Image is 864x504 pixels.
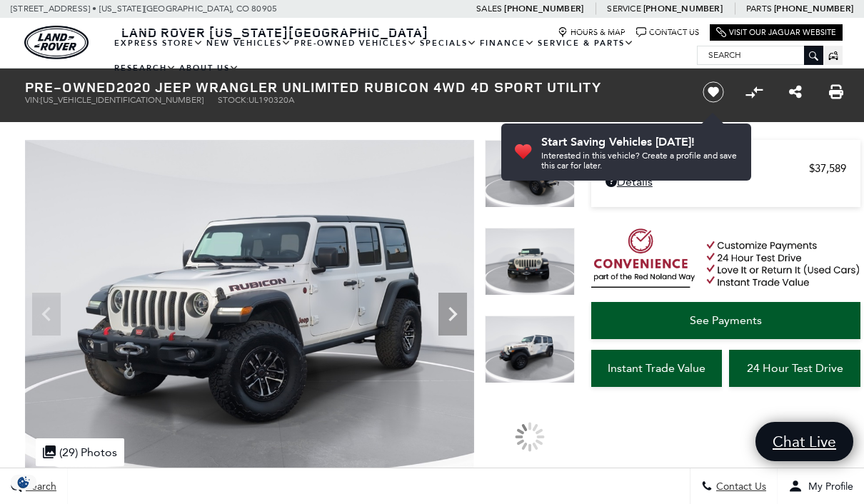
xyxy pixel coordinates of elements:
[36,438,124,466] div: (29) Photos
[809,162,846,175] span: $37,589
[113,31,697,81] nav: Main Navigation
[774,3,853,14] a: [PHONE_NUMBER]
[113,56,178,81] a: Research
[606,175,846,188] a: Details
[205,31,293,56] a: New Vehicles
[608,361,705,375] span: Instant Trade Value
[11,4,277,14] a: [STREET_ADDRESS] • [US_STATE][GEOGRAPHIC_DATA], CO 80905
[478,31,536,56] a: Finance
[113,24,437,41] a: Land Rover [US_STATE][GEOGRAPHIC_DATA]
[248,95,294,105] span: UL190320A
[636,27,699,38] a: Contact Us
[25,95,41,105] span: VIN:
[24,26,89,59] img: Land Rover
[24,26,89,59] a: land-rover
[606,162,846,175] a: Retailer Selling Price $37,589
[746,4,772,14] span: Parts
[729,350,860,387] a: 24 Hour Test Drive
[698,81,729,104] button: Save vehicle
[218,95,248,105] span: Stock:
[25,79,678,95] h1: 2020 Jeep Wrangler Unlimited Rubicon 4WD 4D Sport Utility
[25,77,116,96] strong: Pre-Owned
[7,475,40,490] img: Opt-Out Icon
[606,162,809,175] span: Retailer Selling Price
[698,46,823,64] input: Search
[591,302,860,339] a: See Payments
[789,84,802,101] a: Share this Pre-Owned 2020 Jeep Wrangler Unlimited Rubicon 4WD 4D Sport Utility
[778,468,864,504] button: Open user profile menu
[536,31,636,56] a: Service & Parts
[690,313,762,327] span: See Payments
[438,293,467,336] div: Next
[747,361,843,375] span: 24 Hour Test Drive
[607,4,641,14] span: Service
[716,27,836,38] a: Visit Our Jaguar Website
[7,475,40,490] section: Click to Open Cookie Consent Modal
[25,140,474,477] img: Used 2020 Bright White Clearcoat Jeep Unlimited Rubicon image 1
[504,3,583,14] a: [PHONE_NUMBER]
[485,316,575,383] img: Used 2020 Bright White Clearcoat Jeep Unlimited Rubicon image 4
[293,31,418,56] a: Pre-Owned Vehicles
[765,432,843,451] span: Chat Live
[743,81,765,103] button: Compare Vehicle
[485,228,575,296] img: Used 2020 Bright White Clearcoat Jeep Unlimited Rubicon image 3
[41,95,204,105] span: [US_VEHICLE_IDENTIFICATION_NUMBER]
[476,4,502,14] span: Sales
[829,84,843,101] a: Print this Pre-Owned 2020 Jeep Wrangler Unlimited Rubicon 4WD 4D Sport Utility
[755,422,853,461] a: Chat Live
[485,140,575,208] img: Used 2020 Bright White Clearcoat Jeep Unlimited Rubicon image 2
[591,350,723,387] a: Instant Trade Value
[803,480,853,493] span: My Profile
[121,24,428,41] span: Land Rover [US_STATE][GEOGRAPHIC_DATA]
[178,56,241,81] a: About Us
[113,31,205,56] a: EXPRESS STORE
[558,27,626,38] a: Hours & Map
[713,480,766,493] span: Contact Us
[643,3,723,14] a: [PHONE_NUMBER]
[418,31,478,56] a: Specials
